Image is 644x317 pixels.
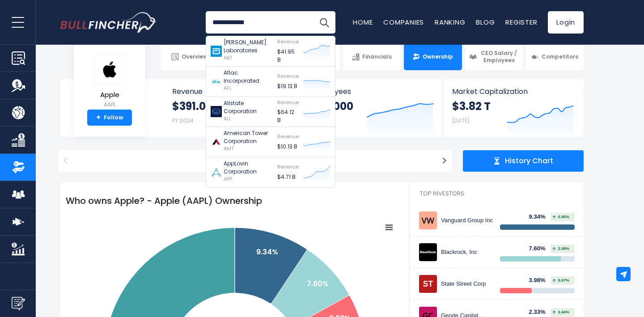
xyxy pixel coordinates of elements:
span: 3.44% [552,310,569,314]
img: history chart [493,157,500,165]
span: Market Capitalization [452,87,574,96]
a: Employees 164,000 FY 2024 [303,79,442,137]
a: Competitors [526,43,584,70]
small: AAPL [94,101,125,109]
a: Financials [343,43,401,70]
span: 0.95% [552,215,569,219]
span: APP [224,175,232,182]
span: Apple [94,91,125,99]
a: [PERSON_NAME] Laboratories ABT Revenue $41.95 B [206,36,335,67]
div: 7.60% [529,245,551,253]
text: 7.60% [307,279,329,289]
text: 9.34% [256,247,278,257]
span: AMT [224,145,234,152]
span: Overview [182,53,208,60]
a: Revenue $391.04 B FY 2024 [163,79,303,137]
p: $19.13 B [277,82,299,90]
span: 0.67% [552,279,569,283]
span: Ownership [423,53,453,60]
a: Allstate Corporation ALL Revenue $64.12 B [206,97,335,127]
a: Home [353,17,373,27]
span: Revenue [172,87,294,96]
p: $10.13 B [277,143,299,151]
span: AFL [224,85,232,92]
p: AppLovin Corporation [224,160,273,176]
img: Ownership [12,161,25,174]
a: Login [548,11,584,34]
a: Register [505,17,537,27]
a: American Tower Corporation AMT Revenue $10.13 B [206,127,335,157]
a: CEO Salary / Employees [465,43,523,70]
small: [DATE] [452,117,469,124]
div: 9.34% [529,213,551,221]
button: Search [313,11,335,34]
a: Companies [383,17,424,27]
span: History Chart [505,156,553,166]
button: < [58,150,73,172]
span: Revenue [277,133,299,140]
span: 2025 Q1 [77,150,432,172]
a: Ranking [435,17,465,27]
a: Apple AAPL [93,54,126,110]
span: Revenue [277,163,299,170]
span: Revenue [277,72,299,80]
a: Overview [161,43,218,70]
button: > [437,150,452,172]
div: State Street Corp [441,280,493,288]
h2: Top Investors [410,182,584,205]
div: Vanguard Group Inc [441,217,493,224]
small: FY 2024 [172,117,194,124]
p: $41.95 B [277,48,299,64]
img: Bullfincher logo [60,12,157,33]
p: Aflac Incorporated [224,69,273,85]
a: Market Capitalization $3.82 T [DATE] [443,79,583,137]
a: Aflac Incorporated AFL Revenue $19.13 B [206,67,335,97]
p: $4.71 B [277,173,299,181]
div: Blackrock, Inc [441,249,493,256]
strong: $391.04 B [172,99,222,113]
strong: + [96,114,101,122]
span: Financials [362,53,392,60]
div: 2.33% [529,309,551,316]
a: Ownership [404,43,462,70]
div: 3.98% [529,277,551,284]
p: [PERSON_NAME] Laboratories [224,38,273,55]
span: CEO Salary / Employees [479,50,519,63]
span: ALL [224,115,231,122]
a: AppLovin Corporation APP Revenue $4.71 B [206,157,335,187]
span: 2.09% [552,247,569,251]
p: $64.12 B [277,108,299,124]
span: Revenue [277,38,299,45]
a: Blog [476,17,495,27]
span: Competitors [542,53,578,60]
span: Revenue [277,99,299,106]
strong: $3.82 T [452,99,491,113]
span: Employees [312,87,433,96]
span: ABT [224,54,232,61]
a: Go to homepage [60,12,157,33]
p: American Tower Corporation [224,129,273,145]
h1: Who owns Apple? - Apple (AAPL) Ownership [60,189,409,213]
a: +Follow [87,110,132,126]
p: Allstate Corporation [224,99,273,115]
